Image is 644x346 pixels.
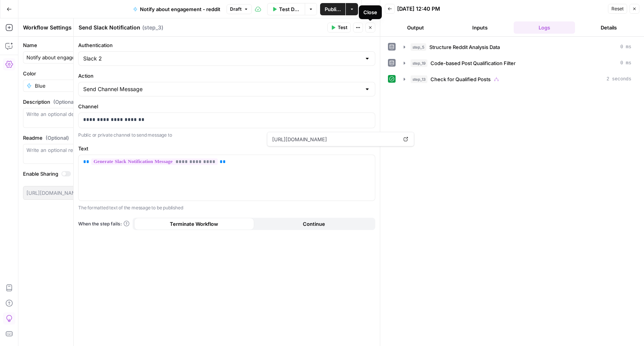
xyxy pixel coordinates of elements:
[230,6,242,13] span: Draft
[78,220,130,227] a: When the step fails:
[78,72,375,80] label: Action
[606,76,631,83] span: 2 seconds
[620,60,631,67] span: 0 ms
[79,24,140,31] textarea: Send Slack Notification
[35,82,232,90] input: Blue
[279,5,300,13] span: Test Data
[78,131,375,139] p: Public or private channel to send message to
[83,55,361,62] input: Slack 2
[608,4,627,14] button: Reset
[578,21,639,34] button: Details
[411,43,426,51] span: step_5
[267,3,305,15] button: Test Data
[26,54,240,61] input: Untitled
[514,21,575,34] button: Logs
[411,75,427,83] span: step_13
[254,218,374,230] button: Continue
[46,134,69,142] span: (Optional)
[78,145,375,152] label: Text
[611,5,624,12] span: Reset
[430,75,491,83] span: Check for Qualified Posts
[449,21,511,34] button: Inputs
[271,132,399,146] span: [URL][DOMAIN_NAME]
[320,3,345,15] button: Publish
[23,134,243,142] label: Readme
[23,70,243,77] label: Color
[23,24,231,31] div: Workflow Settings
[23,41,243,49] label: Name
[128,3,225,15] button: Notify about engagement - reddit
[78,204,375,212] p: The formatted text of the message to be published
[325,5,341,13] span: Publish
[363,8,377,16] div: Close
[430,59,516,67] span: Code-based Post Qualification Filter
[303,220,325,228] span: Continue
[170,220,218,228] span: Terminate Workflow
[327,23,351,33] button: Test
[399,57,636,69] button: 0 ms
[399,73,636,85] button: 2 seconds
[53,98,77,106] span: (Optional)
[78,41,375,49] label: Authentication
[83,85,361,93] input: Send Channel Message
[227,4,252,14] button: Draft
[620,44,631,51] span: 0 ms
[23,98,243,106] label: Description
[399,41,636,53] button: 0 ms
[411,59,427,67] span: step_19
[338,24,347,31] span: Test
[385,21,446,34] button: Output
[142,24,163,31] span: ( step_3 )
[140,5,220,13] span: Notify about engagement - reddit
[23,170,243,178] label: Enable Sharing
[78,103,375,110] label: Channel
[429,43,500,51] span: Structure Reddit Analysis Data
